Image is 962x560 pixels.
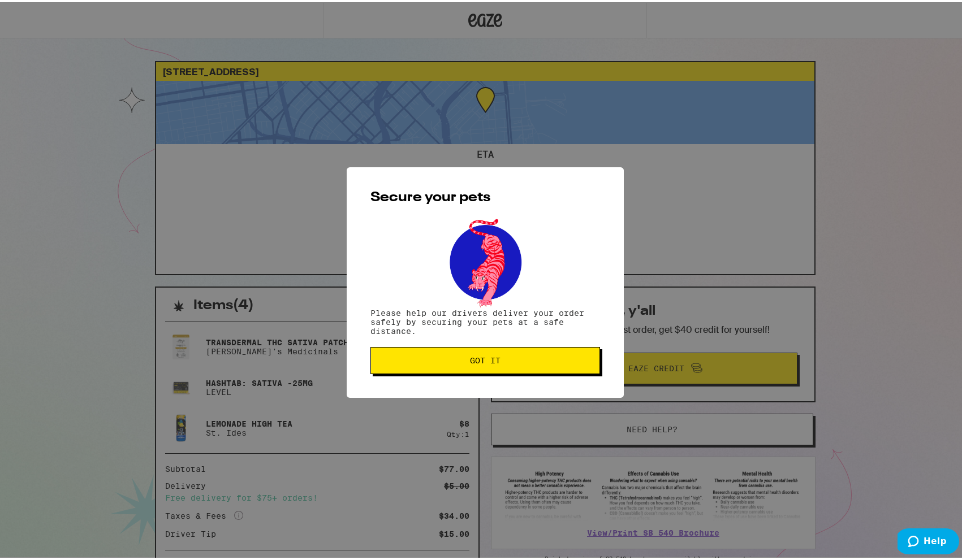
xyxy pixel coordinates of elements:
iframe: Opens a widget where you can find more information [898,526,959,554]
span: Got it [470,354,501,362]
img: pets [439,214,532,306]
button: Got it [370,345,600,372]
h2: Secure your pets [370,189,600,202]
p: Please help our drivers deliver your order safely by securing your pets at a safe distance. [370,306,600,333]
